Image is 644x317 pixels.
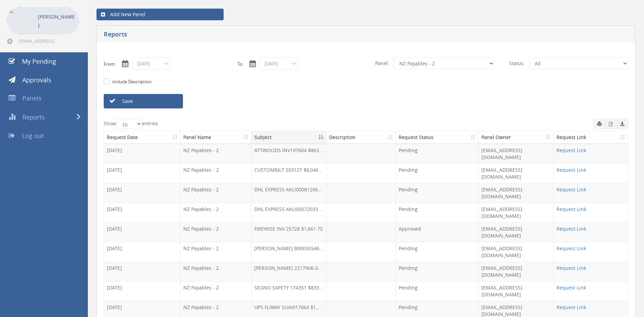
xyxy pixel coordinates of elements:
span: Panel: [371,57,393,69]
h5: Reports [104,31,472,40]
td: Pending [396,262,479,281]
span: [EMAIL_ADDRESS][DOMAIN_NAME] [19,38,78,44]
span: Status: [505,57,529,69]
td: [DATE] [104,222,181,242]
td: [PERSON_NAME] B00035546 $2,239.34 [252,242,326,262]
td: FIREWISE INV 25728 $1,661.75 [252,222,326,242]
td: Pending [396,144,479,163]
label: To: [237,61,243,67]
a: Request Link [556,265,586,271]
td: NZ Payables - 2 [181,163,252,183]
a: Request Link [556,245,586,252]
td: [EMAIL_ADDRESS][DOMAIN_NAME] [479,144,554,163]
td: SEGNO SAFETY 174351 $833.41 [252,281,326,301]
td: [EMAIL_ADDRESS][DOMAIN_NAME] [479,183,554,203]
th: Subject: activate to sort column descending [252,131,326,144]
th: Panel Owner: activate to sort column ascending [479,131,554,144]
a: Add New Panel [96,9,224,20]
td: Pending [396,281,479,301]
td: [DATE] [104,203,181,222]
td: DHL EXPRESS AKLI000812065 $158.63 [252,183,326,203]
td: [PERSON_NAME] 2217906-00 $332.47 [252,262,326,281]
td: [EMAIL_ADDRESS][DOMAIN_NAME] [479,222,554,242]
a: Request Link [556,225,586,232]
td: CUSTOMBILT 503127 $8,046.96 [252,163,326,183]
td: [EMAIL_ADDRESS][DOMAIN_NAME] [479,163,554,183]
td: [DATE] [104,163,181,183]
td: ATTWOODS INV197604 $863.17 [252,144,326,163]
td: [DATE] [104,183,181,203]
td: [DATE] [104,144,181,163]
a: Request Link [556,167,586,173]
th: Request Date: activate to sort column ascending [104,131,181,144]
td: DHL EXPRESS AKLI00572033 $222.99 [252,203,326,222]
td: NZ Payables - 2 [181,242,252,262]
td: NZ Payables - 2 [181,183,252,203]
td: Pending [396,203,479,222]
td: [EMAIL_ADDRESS][DOMAIN_NAME] [479,281,554,301]
span: Reports [22,113,45,121]
td: NZ Payables - 2 [181,144,252,163]
th: Request Status: activate to sort column ascending [396,131,479,144]
td: Pending [396,242,479,262]
a: Request Link [556,284,586,291]
a: Request Link [556,186,586,193]
span: Log out [22,131,44,140]
td: NZ Payables - 2 [181,203,252,222]
td: NZ Payables - 2 [181,262,252,281]
a: Request Link [556,206,586,212]
td: [EMAIL_ADDRESS][DOMAIN_NAME] [479,203,554,222]
a: Save [104,94,183,108]
label: From: [104,61,116,67]
span: My Pending [22,57,56,65]
td: [DATE] [104,242,181,262]
td: [DATE] [104,281,181,301]
a: Request Link [556,147,586,154]
select: Showentries [116,119,142,129]
label: include Description [111,78,152,85]
td: Pending [396,183,479,203]
th: Description: activate to sort column ascending [326,131,396,144]
td: NZ Payables - 2 [181,222,252,242]
label: Show entries [104,119,158,129]
td: [EMAIL_ADDRESS][DOMAIN_NAME] [479,242,554,262]
th: Panel Name: activate to sort column ascending [181,131,252,144]
td: Pending [396,163,479,183]
a: Request Link [556,304,586,310]
span: Approvals [22,76,51,84]
td: [DATE] [104,262,181,281]
span: Panels [22,94,42,102]
td: NZ Payables - 2 [181,281,252,301]
th: Request Link: activate to sort column ascending [554,131,628,144]
p: [PERSON_NAME] [38,12,76,30]
td: [EMAIL_ADDRESS][DOMAIN_NAME] [479,262,554,281]
td: Approved [396,222,479,242]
